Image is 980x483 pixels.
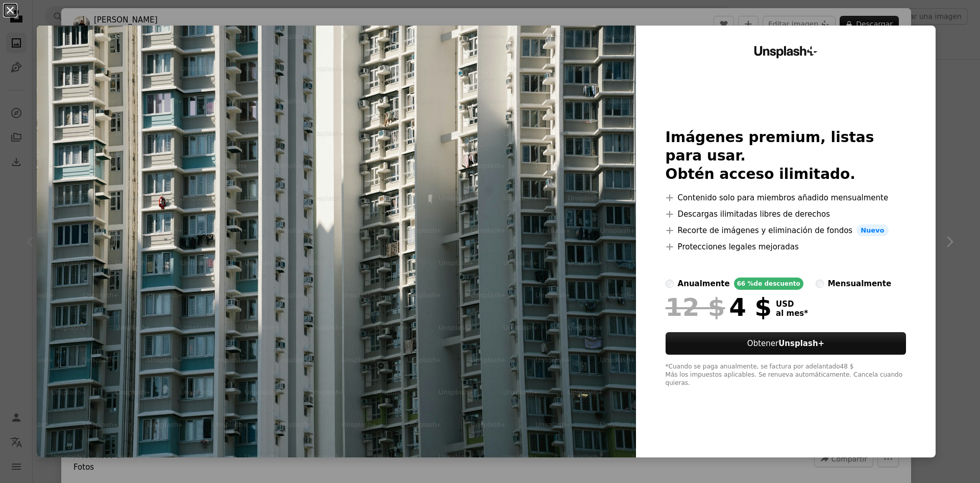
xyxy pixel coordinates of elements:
[666,208,906,220] li: Descargas ilimitadas libres de derechos
[666,128,906,183] h2: Imágenes premium, listas para usar. Obtén acceso ilimitado.
[776,309,808,318] span: al mes *
[666,224,906,237] li: Recorte de imágenes y eliminación de fondos
[666,280,674,288] input: anualmente66 %de descuento
[816,280,824,288] input: mensualmente
[666,192,906,204] li: Contenido solo para miembros añadido mensualmente
[666,332,906,355] button: ObtenerUnsplash+
[666,294,772,320] div: 4 $
[776,300,808,309] span: USD
[856,224,888,237] span: Nuevo
[678,278,730,290] div: anualmente
[778,339,824,348] strong: Unsplash+
[666,294,725,320] span: 12 $
[666,241,906,253] li: Protecciones legales mejoradas
[828,278,891,290] div: mensualmente
[734,278,803,290] div: 66 % de descuento
[666,363,906,387] div: *Cuando se paga anualmente, se factura por adelantado 48 $ Más los impuestos aplicables. Se renue...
